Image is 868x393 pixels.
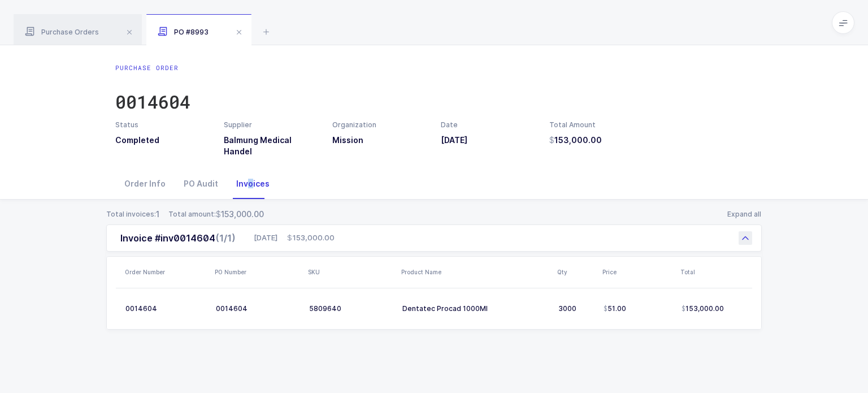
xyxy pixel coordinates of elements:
div: Organization [332,120,427,130]
div: Price [602,267,674,277]
div: 5809640 [309,304,393,313]
span: 51.00 [604,304,626,313]
div: Status [115,120,210,130]
div: 0014604 [125,304,207,313]
span: Purchase Orders [25,28,99,36]
div: Total Amount [549,120,644,130]
h3: [DATE] [441,135,536,146]
div: Order Number [125,267,208,277]
div: PO Audit [175,169,227,199]
div: [DATE] [249,232,335,244]
div: 0014604 [216,304,300,313]
div: Purchase Order [115,63,190,72]
div: Invoices [227,169,279,199]
h3: Balmung Medical Handel [224,135,319,157]
div: Supplier [224,120,319,130]
span: PO #8993 [158,28,209,36]
div: 3000 [558,304,594,313]
button: Expand all [727,209,762,220]
span: Total invoices: [106,209,156,219]
div: Total [680,267,767,277]
span: 153,000.00 [287,232,335,244]
div: PO Number [215,267,301,277]
span: 153,000.00 [549,135,602,146]
div: Qty [557,267,596,277]
span: (1/1) [215,232,236,244]
h3: Completed [115,135,210,146]
span: Dentatec Procad 1000Ml [402,304,488,313]
div: Order Info [115,169,175,199]
span: Total amount: [168,209,216,219]
div: Product Name [401,267,550,277]
div: Invoice #inv0014604(1/1) [DATE]153,000.00 [106,224,762,252]
div: SKU [308,267,394,277]
span: 1 [156,209,159,220]
span: 153,000.00 [216,209,264,220]
span: 153,000.00 [682,304,724,313]
div: Invoice #inv0014604 [120,231,236,245]
div: Invoice #inv0014604(1/1) [DATE]153,000.00 [106,252,762,330]
h3: Mission [332,135,427,146]
div: Date [441,120,536,130]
